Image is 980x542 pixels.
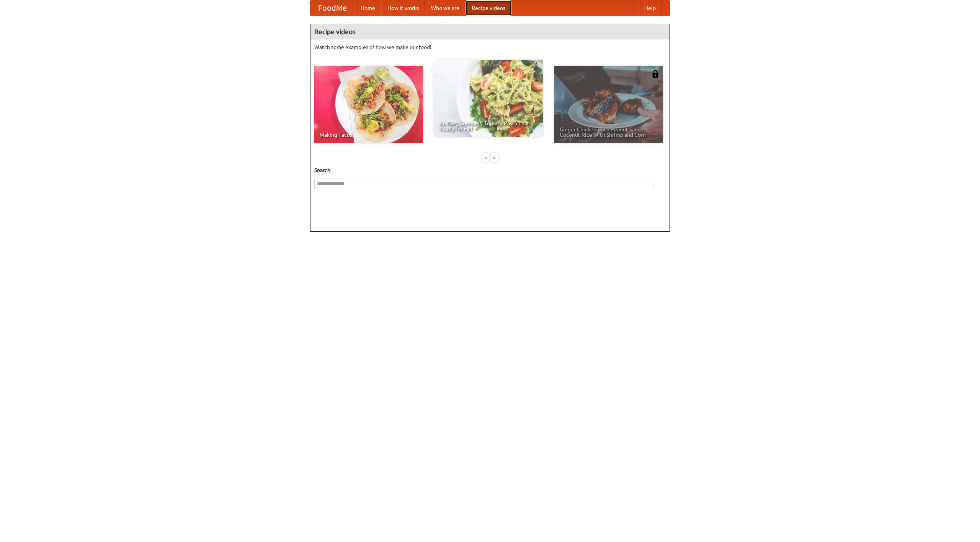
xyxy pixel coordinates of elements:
span: Making Tacos [320,132,418,138]
a: Home [354,0,381,16]
a: Help [638,0,662,16]
a: Recipe videos [465,0,511,16]
a: An Easy, Summery Tomato Pasta That's Ready for Fall [434,60,543,137]
h4: Recipe videos [310,24,670,39]
p: Watch some examples of how we make our food! [314,43,666,51]
div: « [482,153,489,162]
div: » [491,153,498,162]
h5: Search [314,166,666,174]
img: 483408.png [652,70,659,78]
span: An Easy, Summery Tomato Pasta That's Ready for Fall [439,121,537,131]
a: Making Tacos [314,66,423,143]
a: Who we are [425,0,465,16]
a: How it works [381,0,425,16]
a: FoodMe [310,0,354,16]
